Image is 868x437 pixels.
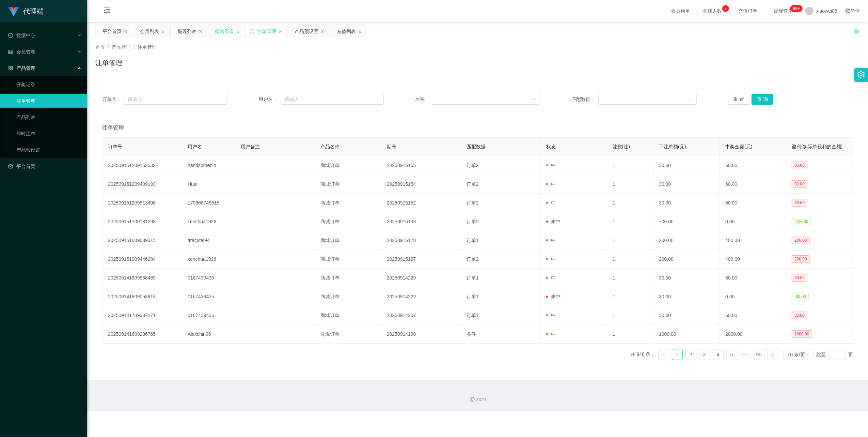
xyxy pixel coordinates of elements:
[754,349,764,360] li: 95
[607,250,653,269] td: 1
[613,144,630,149] span: 注数(注)
[653,156,720,175] td: 30.00
[295,25,318,38] div: 产品预设置
[740,349,751,360] span: •••
[790,5,803,12] sup: 1210
[8,8,44,14] a: 代理端
[546,200,556,206] span: 中
[124,94,227,105] input: 请输入
[188,144,202,149] span: 用户名
[112,44,131,50] span: 产品管理
[607,306,653,325] td: 1
[381,194,461,212] td: 20250915152
[653,250,720,269] td: 200.00
[182,212,235,231] td: kenchua1926
[467,144,486,149] span: 匹配数据
[607,269,653,287] td: 1
[792,162,807,169] span: 30.00
[315,306,381,325] td: 商城订单
[236,30,240,34] i: 图标: close
[315,325,381,344] td: 兑现订单
[699,349,710,360] li: 3
[546,256,556,262] span: 中
[720,175,786,194] td: 60.00
[108,44,109,50] span: /
[792,218,811,225] span: -700.00
[792,330,812,338] span: 1000.00
[182,269,235,287] td: 0167439435
[467,294,479,299] span: 订单1
[653,175,720,194] td: 30.00
[467,238,479,243] span: 订单1
[792,274,807,282] span: 30.00
[315,231,381,250] td: 商城订单
[250,29,254,34] i: 图标: sync
[381,306,461,325] td: 20250914207
[140,25,159,38] div: 会员列表
[532,97,536,102] i: 图标: down
[95,58,123,68] h1: 注单管理
[8,160,82,173] a: 图标: dashboard平台首页
[653,212,720,231] td: 700.00
[381,325,461,344] td: 20250914198
[740,349,751,360] li: 向后 5 页
[381,250,461,269] td: 20250915127
[358,30,362,34] i: 图标: close
[102,25,122,38] div: 平台首页
[337,25,356,38] div: 充值列表
[571,96,598,103] span: 匹配数据：
[546,144,556,149] span: 状态
[788,349,805,360] div: 10 条/页
[546,294,561,299] span: 未中
[726,349,737,360] li: 5
[415,96,431,103] span: 名称：
[607,231,653,250] td: 1
[653,325,720,344] td: 1000.00
[381,287,461,306] td: 20250914222
[699,349,710,360] a: 3
[93,396,863,403] div: 2021
[16,94,82,108] a: 注单管理
[381,231,461,250] td: 20250915128
[102,287,182,306] td: 202509141809058818
[8,49,35,55] span: 会员管理
[8,33,35,38] span: 数据中心
[315,175,381,194] td: 商城订单
[315,156,381,175] td: 商城订单
[720,156,786,175] td: 60.00
[771,9,796,13] span: 提现订单
[138,44,157,50] span: 注单管理
[182,194,235,212] td: 170666745515
[8,65,35,71] span: 产品管理
[281,94,384,105] input: 请输入
[278,30,282,34] i: 图标: close
[607,212,653,231] td: 1
[653,231,720,250] td: 200.00
[607,194,653,212] td: 1
[102,96,124,103] span: 订单号：
[381,269,461,287] td: 20250914229
[653,194,720,212] td: 30.00
[8,7,19,16] img: logo.9652507e.png
[8,49,13,54] i: 图标: table
[546,238,556,243] span: 中
[713,349,724,360] li: 4
[133,44,135,50] span: /
[182,250,235,269] td: kenchua1926
[771,353,775,357] i: 图标: right
[315,212,381,231] td: 商城订单
[754,349,764,360] a: 95
[846,9,850,13] i: 图标: global
[108,144,122,149] span: 订单号
[607,325,653,344] td: 1
[792,293,809,300] span: -30.00
[720,194,786,212] td: 60.00
[546,331,556,337] span: 中
[470,397,475,402] i: 图标: copyright
[182,306,235,325] td: 0167439435
[857,71,865,78] i: 图标: setting
[467,200,479,206] span: 订单2
[215,25,234,38] div: 赠送彩金
[546,219,561,224] span: 未中
[95,0,119,22] i: 图标: menu-fold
